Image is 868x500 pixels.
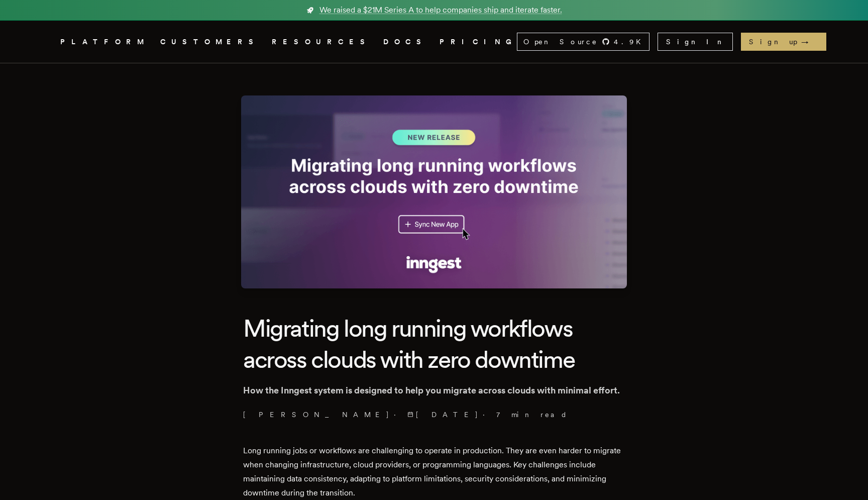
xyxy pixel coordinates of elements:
[243,313,625,375] h1: Migrating long running workflows across clouds with zero downtime
[160,36,260,48] a: CUSTOMERS
[32,21,836,63] nav: Global
[741,33,826,51] a: Sign up
[60,36,148,48] button: PLATFORM
[383,36,427,48] a: DOCS
[272,36,371,48] button: RESOURCES
[407,410,479,420] span: [DATE]
[440,36,517,48] a: PRICING
[523,37,598,47] span: Open Source
[243,444,625,500] p: Long running jobs or workflows are challenging to operate in production. They are even harder to ...
[658,33,733,51] a: Sign In
[243,410,625,420] p: · ·
[614,37,647,47] span: 4.9 K
[496,410,568,420] span: 7 min read
[801,37,818,47] span: →
[241,95,627,288] img: Featured image for Migrating long running workflows across clouds with zero downtime blog post
[243,383,625,397] p: How the Inngest system is designed to help you migrate across clouds with minimal effort.
[319,4,562,16] span: We raised a $21M Series A to help companies ship and iterate faster.
[243,410,390,420] a: [PERSON_NAME]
